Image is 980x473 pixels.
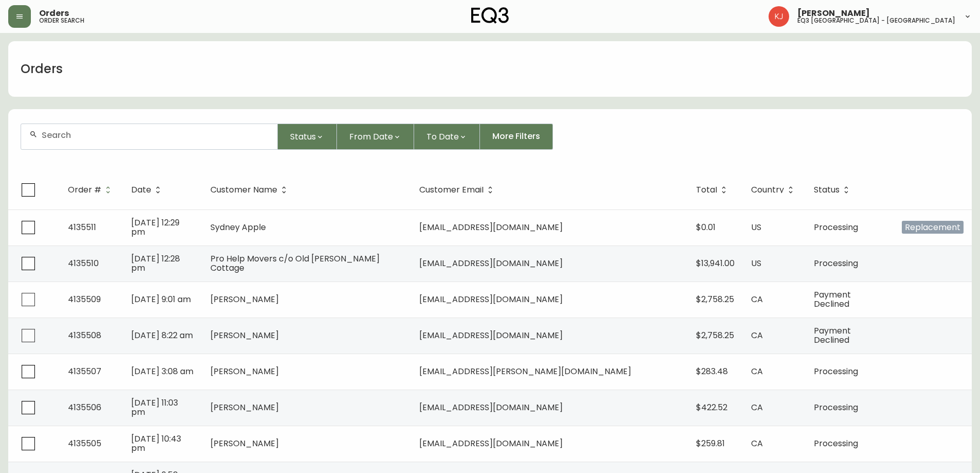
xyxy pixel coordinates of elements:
[414,124,480,150] button: To Date
[480,124,553,150] button: More Filters
[210,253,380,274] span: Pro Help Movers c/o Old [PERSON_NAME] Cottage
[419,221,563,233] span: [EMAIL_ADDRESS][DOMAIN_NAME]
[902,221,964,234] span: Replacement
[751,365,763,377] span: CA
[131,185,165,195] span: Date
[814,365,858,377] span: Processing
[68,185,115,195] span: Order #
[419,257,563,269] span: [EMAIL_ADDRESS][DOMAIN_NAME]
[797,17,955,24] h5: eq3 [GEOGRAPHIC_DATA] - [GEOGRAPHIC_DATA]
[814,257,858,269] span: Processing
[751,401,763,413] span: CA
[210,401,279,413] span: [PERSON_NAME]
[419,437,563,449] span: [EMAIL_ADDRESS][DOMAIN_NAME]
[419,187,484,193] span: Customer Email
[210,329,279,341] span: [PERSON_NAME]
[68,365,101,377] span: 4135507
[349,130,393,143] span: From Date
[814,289,851,310] span: Payment Declined
[131,253,180,274] span: [DATE] 12:28 pm
[814,221,858,233] span: Processing
[278,124,337,150] button: Status
[290,130,316,143] span: Status
[131,329,193,341] span: [DATE] 8:22 am
[68,221,96,233] span: 4135511
[797,9,870,17] span: [PERSON_NAME]
[814,437,858,449] span: Processing
[419,293,563,305] span: [EMAIL_ADDRESS][DOMAIN_NAME]
[68,187,101,193] span: Order #
[814,185,853,195] span: Status
[337,124,414,150] button: From Date
[696,187,717,193] span: Total
[210,187,277,193] span: Customer Name
[210,221,266,233] span: Sydney Apple
[696,365,728,377] span: $283.48
[131,187,151,193] span: Date
[492,131,540,142] span: More Filters
[751,293,763,305] span: CA
[21,60,63,78] h1: Orders
[419,365,631,377] span: [EMAIL_ADDRESS][PERSON_NAME][DOMAIN_NAME]
[210,293,279,305] span: [PERSON_NAME]
[696,401,727,413] span: $422.52
[210,437,279,449] span: [PERSON_NAME]
[68,257,99,269] span: 4135510
[131,397,178,418] span: [DATE] 11:03 pm
[751,437,763,449] span: CA
[814,187,840,193] span: Status
[42,130,269,140] input: Search
[419,185,497,195] span: Customer Email
[696,221,716,233] span: $0.01
[751,329,763,341] span: CA
[471,7,509,24] img: logo
[131,433,181,454] span: [DATE] 10:43 pm
[814,325,851,346] span: Payment Declined
[68,437,101,449] span: 4135505
[751,185,797,195] span: Country
[696,293,734,305] span: $2,758.25
[131,365,193,377] span: [DATE] 3:08 am
[696,437,725,449] span: $259.81
[751,187,784,193] span: Country
[39,17,84,24] h5: order search
[131,293,191,305] span: [DATE] 9:01 am
[751,221,761,233] span: US
[210,185,291,195] span: Customer Name
[131,217,180,238] span: [DATE] 12:29 pm
[39,9,69,17] span: Orders
[68,293,101,305] span: 4135509
[751,257,761,269] span: US
[68,329,101,341] span: 4135508
[696,257,735,269] span: $13,941.00
[769,6,789,27] img: 24a625d34e264d2520941288c4a55f8e
[426,130,459,143] span: To Date
[419,329,563,341] span: [EMAIL_ADDRESS][DOMAIN_NAME]
[696,329,734,341] span: $2,758.25
[696,185,730,195] span: Total
[419,401,563,413] span: [EMAIL_ADDRESS][DOMAIN_NAME]
[68,401,101,413] span: 4135506
[210,365,279,377] span: [PERSON_NAME]
[814,401,858,413] span: Processing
